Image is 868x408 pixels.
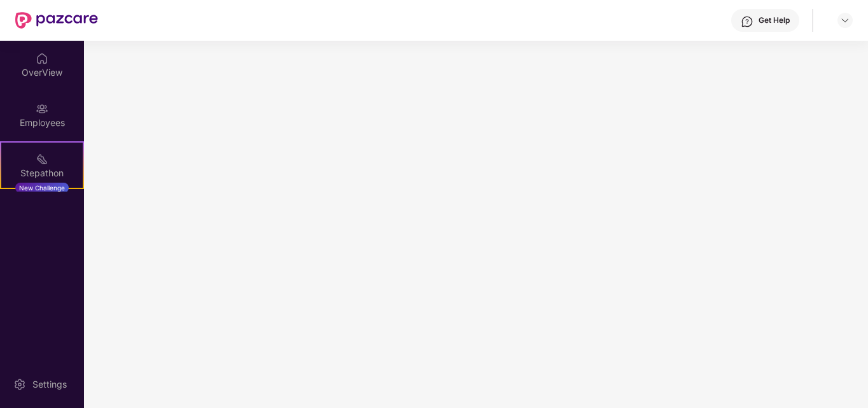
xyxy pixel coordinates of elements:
[840,15,850,25] img: svg+xml;base64,PHN2ZyBpZD0iRHJvcGRvd24tMzJ4MzIiIHhtbG5zPSJodHRwOi8vd3d3LnczLm9yZy8yMDAwL3N2ZyIgd2...
[1,167,83,179] div: Stepathon
[759,15,790,25] div: Get Help
[36,52,48,65] img: svg+xml;base64,PHN2ZyBpZD0iSG9tZSIgeG1sbnM9Imh0dHA6Ly93d3cudzMub3JnLzIwMDAvc3ZnIiB3aWR0aD0iMjAiIG...
[36,102,48,115] img: svg+xml;base64,PHN2ZyBpZD0iRW1wbG95ZWVzIiB4bWxucz0iaHR0cDovL3d3dy53My5vcmcvMjAwMC9zdmciIHdpZHRoPS...
[29,378,71,391] div: Settings
[15,12,98,29] img: New Pazcare Logo
[741,15,753,28] img: svg+xml;base64,PHN2ZyBpZD0iSGVscC0zMngzMiIgeG1sbnM9Imh0dHA6Ly93d3cudzMub3JnLzIwMDAvc3ZnIiB3aWR0aD...
[15,183,69,193] div: New Challenge
[13,378,26,391] img: svg+xml;base64,PHN2ZyBpZD0iU2V0dGluZy0yMHgyMCIgeG1sbnM9Imh0dHA6Ly93d3cudzMub3JnLzIwMDAvc3ZnIiB3aW...
[36,153,48,165] img: svg+xml;base64,PHN2ZyB4bWxucz0iaHR0cDovL3d3dy53My5vcmcvMjAwMC9zdmciIHdpZHRoPSIyMSIgaGVpZ2h0PSIyMC...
